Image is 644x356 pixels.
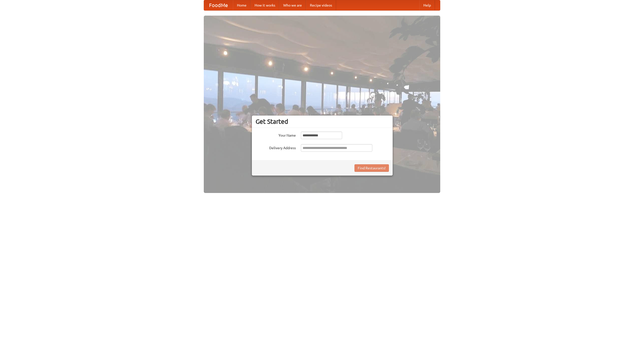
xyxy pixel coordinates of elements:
a: Who we are [279,0,306,10]
label: Delivery Address [256,144,296,150]
h3: Get Started [256,118,389,125]
a: How it works [251,0,279,10]
button: Find Restaurants! [354,164,389,172]
a: Recipe videos [306,0,336,10]
label: Your Name [256,132,296,138]
a: Help [419,0,435,10]
a: FoodMe [204,0,233,10]
a: Home [233,0,251,10]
